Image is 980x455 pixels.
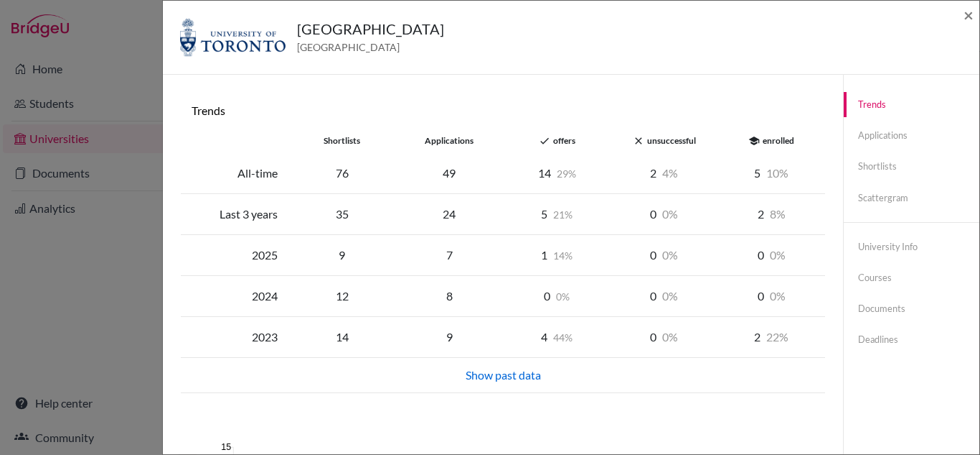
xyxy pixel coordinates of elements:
div: 24 [395,206,503,223]
span: enrolled [763,135,794,146]
div: Last 3 years [181,206,288,223]
div: 76 [288,165,396,182]
span: offers [553,135,575,146]
a: Courses [844,265,979,290]
div: 2024 [181,288,288,305]
span: 8 [770,207,786,221]
span: 0 [556,290,570,303]
a: Shortlists [844,154,979,179]
span: × [963,4,974,25]
i: close [633,135,644,147]
div: 9 [395,328,503,346]
a: University info [844,234,979,259]
a: Trends [844,92,979,117]
div: 0 [611,288,718,305]
div: Show past data [189,367,816,384]
h5: [GEOGRAPHIC_DATA] [297,18,444,40]
i: school [748,135,760,147]
div: 0 [718,288,826,305]
div: 7 [395,247,503,264]
div: 14 [288,328,396,346]
div: 0 [611,247,718,264]
span: 0 [662,248,678,262]
div: All-time [181,165,288,182]
div: 2 [611,165,718,182]
span: 0 [662,289,678,303]
div: 5 [718,165,826,182]
span: 0 [770,248,786,262]
span: 0 [662,330,678,344]
span: 10 [766,166,788,180]
span: 21 [553,208,573,221]
a: Scattergram [844,185,979,211]
div: 2023 [181,328,288,346]
a: Applications [844,123,979,148]
div: shortlists [288,134,396,147]
button: Close [963,6,974,24]
span: 0 [662,207,678,221]
span: 0 [770,289,786,303]
div: 0 [611,206,718,223]
div: 49 [395,165,503,182]
i: done [539,135,550,147]
text: 15 [221,442,231,452]
span: 4 [662,166,678,180]
div: 2025 [181,247,288,264]
div: 4 [503,328,611,346]
span: [GEOGRAPHIC_DATA] [297,40,444,55]
span: unsuccessful [647,135,696,146]
div: 12 [288,288,396,305]
div: 2 [718,328,826,346]
div: 35 [288,206,396,223]
div: 0 [718,247,826,264]
span: 14 [553,249,573,262]
div: 0 [611,328,718,346]
h6: Trends [192,104,814,117]
a: Documents [844,296,979,321]
a: Deadlines [844,327,979,352]
div: 9 [288,247,396,264]
div: 2 [718,206,826,223]
span: 44 [553,331,573,344]
div: 1 [503,247,611,264]
div: applications [395,134,503,147]
span: 29 [557,167,576,180]
div: 0 [503,288,611,305]
div: 14 [503,165,611,182]
img: ca_tor_9z1g8r0r.png [180,18,286,57]
div: 8 [395,288,503,305]
div: 5 [503,206,611,223]
span: 22 [766,330,788,344]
